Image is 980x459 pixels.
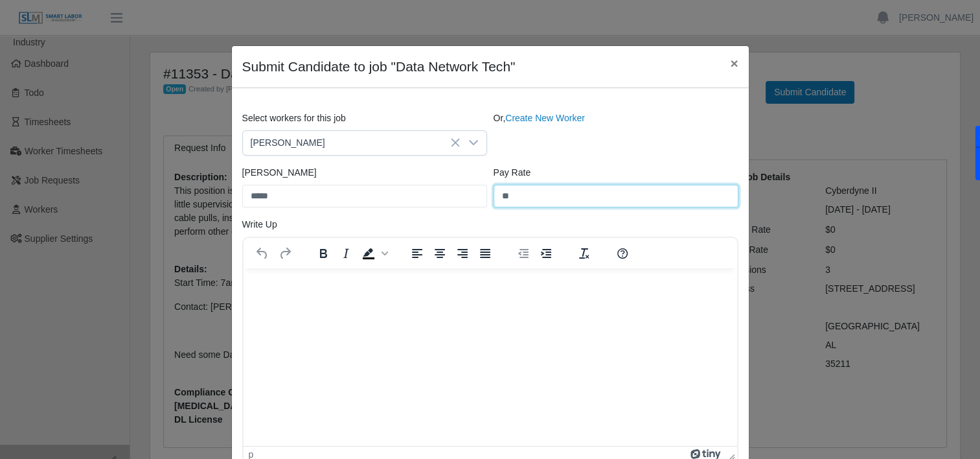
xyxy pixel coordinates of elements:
button: Align center [429,244,451,263]
button: Increase indent [535,244,557,263]
div: Or, [490,112,742,156]
span: Marcus Boykin [243,131,461,155]
h4: Submit Candidate to job "Data Network Tech" [242,56,516,77]
span: × [730,56,738,71]
label: [PERSON_NAME] [242,166,317,180]
button: Clear formatting [573,244,595,263]
button: Decrease indent [512,244,534,263]
button: Redo [274,244,296,263]
button: Italic [335,244,357,263]
button: Justify [474,244,496,263]
iframe: Rich Text Area [244,268,737,446]
label: Pay Rate [494,166,531,180]
button: Help [611,244,633,263]
label: Write Up [242,218,277,231]
label: Select workers for this job [242,112,346,125]
a: Create New Worker [505,113,585,123]
button: Close [720,46,748,80]
button: Bold [312,244,334,263]
button: Align left [406,244,428,263]
div: Background color Black [358,244,390,263]
button: Align right [451,244,473,263]
button: Undo [251,244,273,263]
